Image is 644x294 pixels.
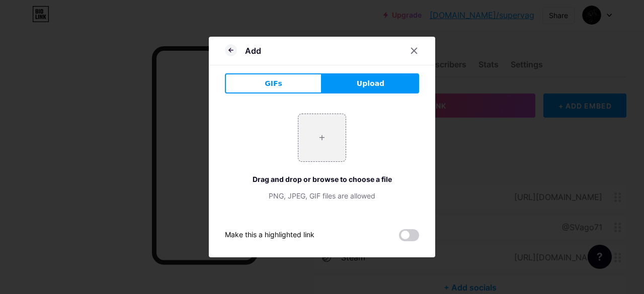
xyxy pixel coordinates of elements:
div: PNG, JPEG, GIF files are allowed [225,190,419,201]
button: Upload [322,73,419,93]
div: Make this a highlighted link [225,229,314,241]
button: GIFs [225,73,322,93]
span: Upload [357,78,384,89]
div: Add [245,45,261,57]
div: Drag and drop or browse to choose a file [225,174,419,184]
span: GIFs [265,78,282,89]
